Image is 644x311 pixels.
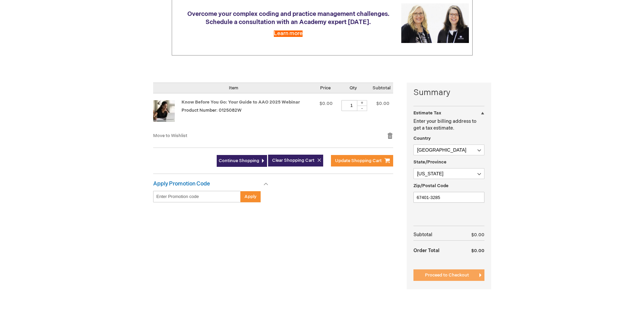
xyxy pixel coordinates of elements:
span: Product Number: 0125082W [182,108,241,113]
span: State/Province [413,159,447,165]
strong: Estimate Tax [413,110,441,116]
span: Country [413,136,431,141]
div: - [357,106,367,111]
span: Qty [350,85,357,91]
button: Update Shopping Cart [331,155,393,166]
span: Continue Shopping [219,158,259,163]
input: Qty [341,100,362,111]
a: Learn more [274,30,303,37]
button: Clear Shopping Cart [268,155,323,166]
span: Update Shopping Cart [335,158,382,163]
button: Proceed to Checkout [413,269,484,281]
span: $0.00 [319,101,333,106]
span: Clear Shopping Cart [272,158,314,163]
a: Know Before You Go: Your Guide to AAO 2025 Webinar [182,99,300,105]
span: Proceed to Checkout [425,272,469,278]
span: Price [320,85,331,91]
input: Enter Promotion code [153,191,241,202]
span: $0.00 [471,248,484,253]
strong: Summary [413,87,484,98]
span: Subtotal [373,85,390,91]
strong: Apply Promotion Code [153,181,210,187]
img: Schedule a consultation with an Academy expert today [401,3,469,43]
a: Move to Wishlist [153,133,187,138]
span: $0.00 [471,232,484,238]
span: Apply [244,194,257,199]
span: Overcome your complex coding and practice management challenges. Schedule a consultation with an ... [187,10,389,26]
span: $0.00 [376,101,389,106]
th: Subtotal [413,229,458,241]
a: Continue Shopping [217,155,267,167]
button: Apply [240,191,261,202]
strong: Order Total [413,244,439,256]
a: Know Before You Go: Your Guide to AAO 2025 Webinar [153,100,182,126]
p: Enter your billing address to get a tax estimate. [413,118,484,132]
span: Zip/Postal Code [413,183,449,188]
div: + [357,100,367,106]
img: Know Before You Go: Your Guide to AAO 2025 Webinar [153,100,175,122]
span: Item [229,85,238,91]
